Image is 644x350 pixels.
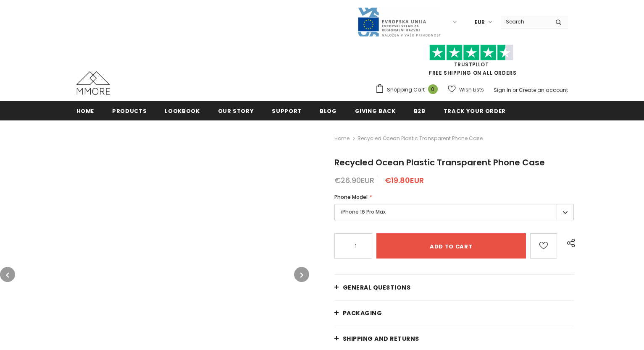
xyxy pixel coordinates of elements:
input: Add to cart [376,233,526,259]
a: Sign In [494,86,511,94]
a: Track your order [444,101,506,120]
input: Search Site [501,16,549,28]
a: General Questions [334,275,574,300]
span: support [272,107,302,115]
a: Home [76,101,95,120]
a: PACKAGING [334,300,574,326]
a: Trustpilot [454,61,489,68]
span: General Questions [343,283,411,292]
a: Javni Razpis [357,18,441,25]
span: PACKAGING [343,309,382,317]
span: Home [76,107,95,115]
span: €26.90EUR [334,175,374,185]
span: Shopping Cart [387,86,425,94]
a: Products [112,101,147,120]
span: EUR [475,18,485,26]
a: Our Story [218,101,254,120]
a: support [272,101,302,120]
span: Phone Model [334,193,368,201]
img: Javni Razpis [357,7,441,37]
a: Blog [320,101,337,120]
a: Giving back [355,101,396,120]
a: Shopping Cart 0 [375,84,442,96]
span: Our Story [218,107,254,115]
a: Home [334,133,350,144]
span: 0 [428,84,438,94]
span: Products [112,107,147,115]
a: Wish Lists [448,82,484,97]
img: MMORE Cases [76,71,110,95]
span: FREE SHIPPING ON ALL ORDERS [375,48,568,76]
span: Lookbook [165,107,200,115]
span: €19.80EUR [385,175,424,185]
span: or [513,86,518,94]
img: Trust Pilot Stars [429,44,513,61]
span: Wish Lists [459,86,484,94]
span: Blog [320,107,337,115]
a: Lookbook [165,101,200,120]
label: iPhone 16 Pro Max [334,204,574,220]
span: Giving back [355,107,396,115]
span: B2B [414,107,426,115]
a: B2B [414,101,426,120]
span: Recycled Ocean Plastic Transparent Phone Case [334,157,545,168]
span: Shipping and returns [343,334,419,343]
a: Create an account [519,86,568,94]
span: Track your order [444,107,506,115]
span: Recycled Ocean Plastic Transparent Phone Case [357,133,483,144]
